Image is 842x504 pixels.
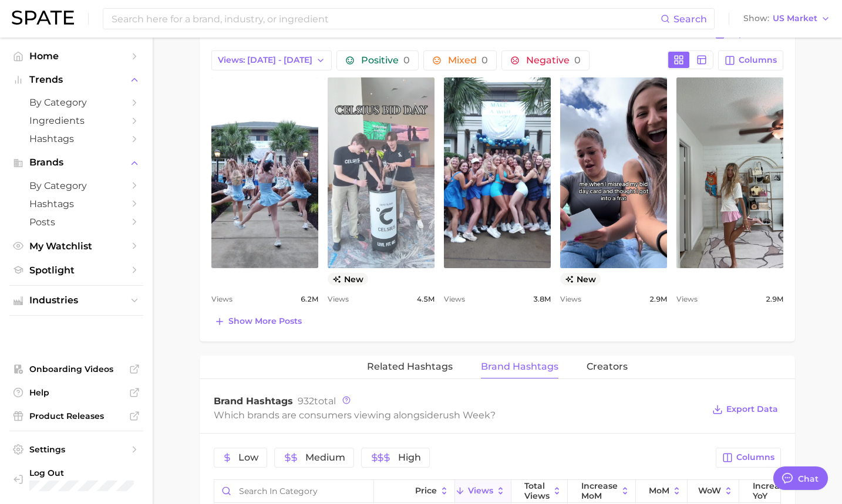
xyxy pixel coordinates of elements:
span: rush week [275,27,326,38]
span: Mixed [448,56,488,65]
span: 0 [574,55,581,66]
span: Help [29,387,123,398]
span: Negative [526,56,581,65]
button: Show more posts [211,313,305,330]
span: Creators [587,361,628,372]
span: Low [238,453,258,462]
input: Search in category [214,480,373,502]
span: Columns [739,55,777,65]
span: 3.8m [533,292,551,306]
span: by Category [29,180,123,191]
span: increase YoY [753,481,789,500]
span: Export Data [726,404,778,414]
a: Log out. Currently logged in with e-mail marissa.callender@digitas.com. [9,464,143,495]
span: Views: [DATE] - [DATE] [218,55,312,65]
span: Trends [29,75,123,85]
span: increase MoM [581,481,618,500]
span: Total Views [524,481,550,500]
a: by Category [9,177,143,195]
span: Price [415,486,437,495]
button: Total Views [511,480,568,503]
button: Price [374,480,455,503]
span: US Market [773,15,817,22]
span: Search [673,13,707,25]
span: total [298,395,336,407]
span: Views [211,292,233,306]
span: Spotlight [29,265,123,276]
div: Which brands are consumers viewing alongside ? [214,407,703,423]
span: 6.2m [301,292,318,306]
button: Brands [9,154,143,171]
button: increase YoY [739,480,807,503]
span: Posts [29,217,123,228]
span: Views [444,292,465,306]
span: Views [468,486,493,495]
span: new [328,273,368,285]
a: by Category [9,93,143,111]
span: Onboarding Videos [29,364,123,374]
span: Product Releases [29,411,123,421]
span: Related Hashtags [367,361,453,372]
span: Home [29,50,123,62]
span: Show more posts [228,316,302,326]
span: High [398,453,421,462]
span: Brand Hashtags [214,395,293,407]
span: My Watchlist [29,241,123,252]
span: WoW [698,486,721,495]
span: new [560,273,601,285]
button: Columns [718,50,783,70]
button: ShowUS Market [740,11,833,26]
span: MoM [649,486,669,495]
span: Views [328,292,349,306]
span: by Category [29,97,123,108]
span: Brand Hashtags [481,361,558,372]
a: Spotlight [9,261,143,279]
span: rush week [439,410,490,421]
a: Ingredients [9,111,143,130]
span: Industries [29,295,123,306]
button: Export Data [709,401,781,418]
span: Columns [736,452,774,462]
span: 0 [481,55,488,66]
a: Posts [9,213,143,231]
span: Ingredients [29,115,123,126]
span: Show [743,15,769,22]
input: Search here for a brand, industry, or ingredient [110,9,661,29]
span: Positive [361,56,410,65]
span: Brands [29,157,123,168]
button: increase MoM [568,480,636,503]
span: 2.9m [766,292,783,306]
a: Settings [9,441,143,458]
button: Columns [716,448,781,468]
button: Trends [9,71,143,89]
button: MoM [636,480,688,503]
span: 0 [403,55,410,66]
span: Settings [29,444,123,455]
span: 2.9m [649,292,667,306]
span: Views [676,292,698,306]
span: 4.5m [417,292,435,306]
button: WoW [688,480,739,503]
img: SPATE [12,11,74,25]
a: Hashtags [9,195,143,213]
button: Views: [DATE] - [DATE] [211,50,332,70]
span: 932 [298,395,314,407]
a: Onboarding Videos [9,360,143,378]
button: Views [455,480,511,503]
span: Log Out [29,468,157,478]
span: Medium [305,453,345,462]
span: Hashtags [29,133,123,144]
span: Views [560,292,581,306]
button: Industries [9,292,143,309]
a: Help [9,384,143,401]
a: Hashtags [9,130,143,148]
a: Home [9,47,143,65]
span: Hashtags [29,198,123,209]
a: My Watchlist [9,237,143,255]
a: Product Releases [9,407,143,425]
